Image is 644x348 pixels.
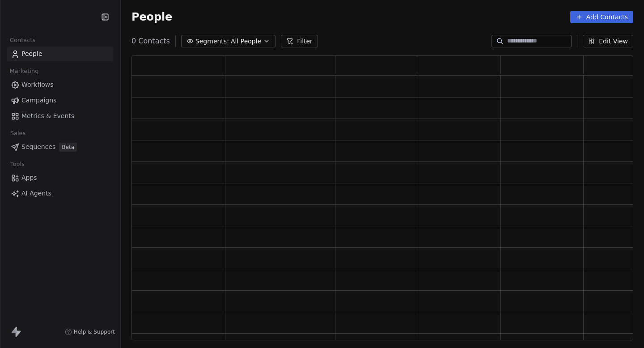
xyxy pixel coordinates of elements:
a: People [7,47,113,61]
span: AI Agents [21,189,51,198]
span: Contacts [6,34,39,47]
span: People [131,10,172,24]
span: 0 Contacts [131,36,170,47]
a: Help & Support [65,328,115,335]
span: Sequences [21,142,55,152]
span: Segments: [195,37,229,46]
span: Apps [21,173,37,182]
a: Campaigns [7,93,113,108]
span: Help & Support [74,328,115,335]
a: SequencesBeta [7,140,113,154]
span: Metrics & Events [21,111,74,121]
span: People [21,49,42,59]
span: Beta [59,143,77,152]
a: Metrics & Events [7,109,113,123]
span: Tools [6,157,28,171]
button: Edit View [583,35,633,47]
button: Filter [281,35,318,47]
a: Workflows [7,77,113,92]
span: Sales [6,127,30,140]
span: Marketing [6,64,42,78]
button: Add Contacts [570,11,633,23]
span: All People [231,37,261,46]
a: Apps [7,170,113,185]
span: Workflows [21,80,54,89]
a: AI Agents [7,186,113,201]
span: Campaigns [21,96,56,105]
